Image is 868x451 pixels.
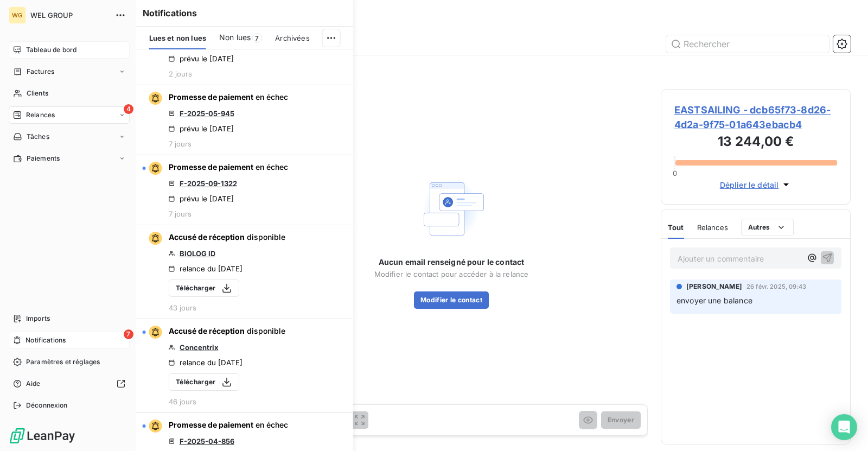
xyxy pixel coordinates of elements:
div: WG [9,7,26,24]
span: 4 [124,104,133,114]
span: Notifications [25,335,66,345]
h6: Notifications [143,7,347,20]
span: Déplier le détail [720,179,779,190]
span: Paiements [27,154,60,163]
span: Tableau de bord [26,45,76,55]
span: 46 jours [169,397,196,406]
a: F-2025-09-1322 [180,179,237,188]
span: envoyer une balance [676,296,752,305]
span: Accusé de réception [169,326,245,335]
div: relance du [DATE] [169,358,242,367]
span: Tout [668,223,684,232]
button: prévu le [DATE]2 jours [136,15,353,85]
span: 7 jours [169,209,192,218]
img: Logo LeanPay [9,427,76,444]
span: Imports [26,314,50,323]
span: 7 [124,329,133,339]
span: disponible [247,326,285,335]
span: [PERSON_NAME] [686,282,742,291]
span: 26 févr. 2025, 09:43 [746,283,806,290]
span: Non lues [219,32,251,43]
span: EASTSAILING - dcb65f73-8d26-4d2a-9f75-01a643ebacb4 [674,103,837,132]
a: Aide [9,375,130,392]
span: 0 [673,169,677,177]
button: Déplier le détail [717,179,795,191]
button: Accusé de réception disponibleBIOLOG IDrelance du [DATE]Télécharger43 jours [136,225,353,319]
span: en échec [256,92,288,101]
a: F-2025-04-856 [180,437,234,446]
a: Concentrix [180,343,219,352]
button: Envoyer [601,411,641,429]
div: relance du [DATE] [169,264,242,273]
span: Promesse de paiement [169,162,253,171]
span: Aide [26,379,41,389]
span: Promesse de paiement [169,92,253,101]
input: Rechercher [666,35,829,53]
div: prévu le [DATE] [169,194,234,203]
button: Autres [741,219,794,236]
button: Télécharger [169,280,239,297]
span: Lues et non lues [149,34,206,42]
span: 43 jours [169,303,196,312]
span: Accusé de réception [169,232,245,242]
span: Clients [27,88,48,98]
div: prévu le [DATE] [169,124,234,133]
span: Paramètres et réglages [26,357,100,367]
h3: 13 244,00 € [674,132,837,154]
span: Modifier le contact pour accéder à la relance [374,270,529,278]
span: Archivées [275,34,309,42]
a: BIOLOG ID [180,249,215,258]
img: Empty state [417,174,486,244]
span: disponible [247,232,285,242]
span: Promesse de paiement [169,420,253,429]
span: Tâches [27,132,49,142]
button: Accusé de réception disponibleConcentrixrelance du [DATE]Télécharger46 jours [136,319,353,413]
span: WEL GROUP [30,11,108,20]
span: Relances [26,110,55,120]
span: Aucun email renseigné pour le contact [379,257,525,268]
span: 2 jours [169,69,192,78]
button: Télécharger [169,373,239,391]
span: 7 [252,33,262,43]
div: Open Intercom Messenger [831,414,857,440]
div: prévu le [DATE] [169,54,234,63]
span: 7 jours [169,139,192,148]
span: Relances [697,223,728,232]
a: F-2025-05-945 [180,109,234,118]
span: Déconnexion [26,401,68,410]
button: Promesse de paiement en échecF-2025-05-945prévu le [DATE]7 jours [136,85,353,155]
span: en échec [256,420,288,429]
span: Factures [27,67,54,77]
button: Promesse de paiement en échecF-2025-09-1322prévu le [DATE]7 jours [136,155,353,225]
button: Modifier le contact [414,291,489,309]
span: en échec [256,162,288,171]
